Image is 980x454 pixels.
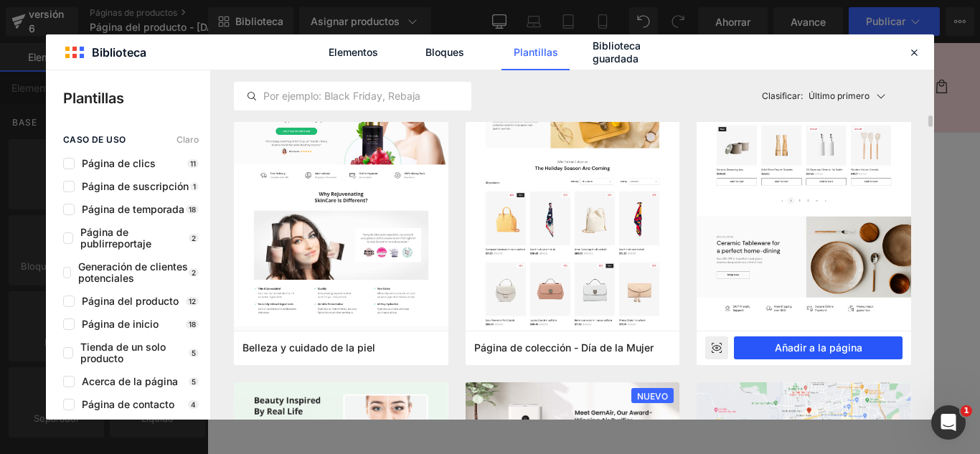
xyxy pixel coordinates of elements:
font: Título predeterminado [460,242,583,256]
font: Página de inicio [82,318,159,330]
font: Cantidad [621,275,674,289]
font: 12 [189,297,196,306]
font: Plantillas [63,90,124,107]
font: 1 [193,182,196,191]
font: 2 [192,268,196,277]
font: 11 [190,159,196,168]
font: Tienda de un solo producto [80,341,166,364]
font: Contacto [143,42,190,55]
font: Claro [176,134,199,145]
font: Elementos [329,46,378,58]
a: Contacto [135,33,199,63]
button: Clasificar:Último primero [756,82,912,110]
font: 18 [189,205,196,214]
font: Belleza y cuidado de la piel [242,341,375,354]
font: PONCHOS [609,149,686,169]
font: caso de uso [63,134,126,145]
font: Página de clics [82,157,156,169]
font: 4 [191,400,196,409]
span: Página de colección - Día de la Mujer [474,341,654,354]
a: PONCHOS [609,151,686,168]
font: Generación de clientes potenciales [78,260,188,284]
font: Catálogo [80,42,127,55]
iframe: Chat en vivo de Intercom [931,405,966,440]
font: NUEVO [637,391,668,402]
font: Añadir a la página [775,341,862,354]
font: Página de contacto [82,398,174,410]
a: Inicio [27,33,71,63]
font: 1 [963,406,969,415]
input: Por ejemplo: Black Friday, Rebajas,... [235,88,471,105]
font: S/. 165.00 [591,176,647,190]
a: Catálogo [71,33,136,63]
font: Acerca de la página [82,375,178,387]
font: Plantillas [514,46,558,58]
div: Avance [705,336,728,359]
font: Inicio [36,42,62,55]
summary: Búsqueda [746,33,778,65]
font: Clasificar: [762,90,803,101]
font: Página de colección - Día de la Mujer [474,341,654,354]
font: Biblioteca guardada [593,39,641,65]
button: Añadir a la cesta [575,328,721,364]
img: PONCHOS [99,143,342,387]
font: S/. 99.00 [654,176,703,190]
font: Página de publirreportaje [80,226,151,250]
font: 18 [189,320,196,328]
font: 5 [192,377,196,386]
font: 2 [192,234,196,242]
font: Bloques [425,46,464,58]
font: Título [445,216,474,230]
font: Último primero [809,90,870,101]
font: 5 [192,349,196,357]
span: Belleza y cuidado de la piel [242,341,375,354]
img: Exclusiva Perú [359,6,503,92]
font: Página del producto [82,295,179,307]
font: Añadir a la cesta [596,339,699,353]
font: Página de suscripción [82,180,189,192]
font: Página de temporada [82,203,184,215]
button: Añadir a la página [734,336,903,359]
